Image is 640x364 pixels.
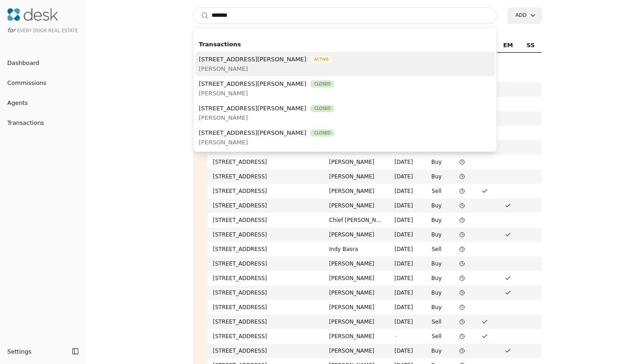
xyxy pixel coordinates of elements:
[422,169,451,184] td: Buy
[17,28,78,33] span: Every Door Real Estate
[207,329,324,344] td: [STREET_ADDRESS]
[422,198,451,213] td: Buy
[199,89,335,98] span: [PERSON_NAME]
[422,315,451,329] td: Sell
[324,198,389,213] td: [PERSON_NAME]
[207,285,324,300] td: [STREET_ADDRESS]
[389,169,422,184] td: [DATE]
[324,315,389,329] td: [PERSON_NAME]
[207,271,324,285] td: [STREET_ADDRESS]
[394,333,396,339] span: -
[389,285,422,300] td: [DATE]
[422,242,451,256] td: Sell
[503,40,513,50] span: EM
[422,213,451,227] td: Buy
[207,184,324,198] td: [STREET_ADDRESS]
[7,27,15,34] span: for
[310,129,335,137] span: Closed
[207,198,324,213] td: [STREET_ADDRESS]
[207,227,324,242] td: [STREET_ADDRESS]
[193,35,497,152] div: Suggestions
[324,344,389,358] td: [PERSON_NAME]
[199,64,333,74] span: [PERSON_NAME]
[199,54,306,64] span: [STREET_ADDRESS][PERSON_NAME]
[389,315,422,329] td: [DATE]
[389,155,422,169] td: [DATE]
[422,256,451,271] td: Buy
[389,213,422,227] td: [DATE]
[422,155,451,169] td: Buy
[324,329,389,344] td: [PERSON_NAME]
[324,213,389,227] td: Chief [PERSON_NAME]
[389,300,422,315] td: [DATE]
[389,344,422,358] td: [DATE]
[207,242,324,256] td: [STREET_ADDRESS]
[7,8,58,21] img: Desk
[389,242,422,256] td: [DATE]
[422,329,451,344] td: Sell
[324,271,389,285] td: [PERSON_NAME]
[324,184,389,198] td: [PERSON_NAME]
[199,103,306,113] span: [STREET_ADDRESS][PERSON_NAME]
[199,138,335,147] span: [PERSON_NAME]
[4,344,69,359] button: Settings
[324,169,389,184] td: [PERSON_NAME]
[207,315,324,329] td: [STREET_ADDRESS]
[422,300,451,315] td: Buy
[207,344,324,358] td: [STREET_ADDRESS]
[199,113,335,123] span: [PERSON_NAME]
[7,347,31,356] span: Settings
[195,37,495,52] div: Transactions
[324,242,389,256] td: Indy Basra
[199,79,306,89] span: [STREET_ADDRESS][PERSON_NAME]
[324,300,389,315] td: [PERSON_NAME]
[422,285,451,300] td: Buy
[324,256,389,271] td: [PERSON_NAME]
[389,184,422,198] td: [DATE]
[508,8,542,23] button: Add
[389,227,422,242] td: [DATE]
[199,128,306,138] span: [STREET_ADDRESS][PERSON_NAME]
[310,56,333,63] span: Active
[324,285,389,300] td: [PERSON_NAME]
[207,155,324,169] td: [STREET_ADDRESS]
[310,80,335,88] span: Closed
[324,227,389,242] td: [PERSON_NAME]
[207,213,324,227] td: [STREET_ADDRESS]
[310,105,335,112] span: Closed
[207,169,324,184] td: [STREET_ADDRESS]
[422,227,451,242] td: Buy
[422,184,451,198] td: Sell
[389,271,422,285] td: [DATE]
[422,344,451,358] td: Buy
[389,256,422,271] td: [DATE]
[389,198,422,213] td: [DATE]
[207,300,324,315] td: [STREET_ADDRESS]
[324,155,389,169] td: [PERSON_NAME]
[422,271,451,285] td: Buy
[527,40,535,50] span: SS
[207,256,324,271] td: [STREET_ADDRESS]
